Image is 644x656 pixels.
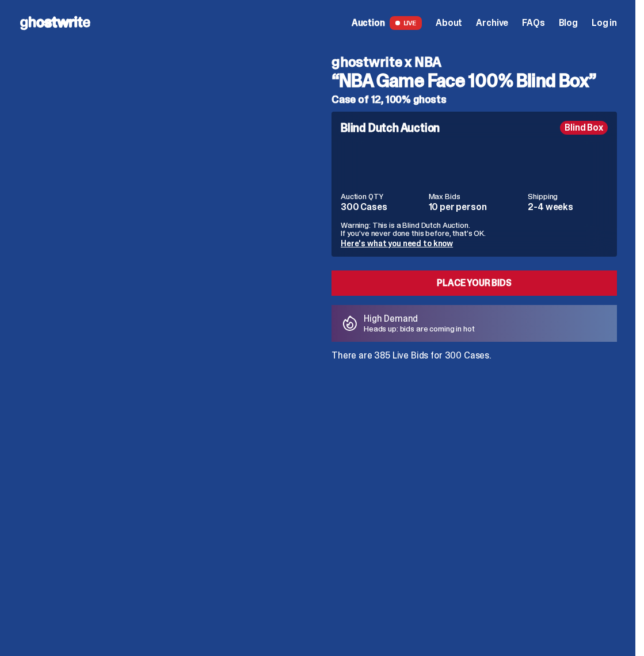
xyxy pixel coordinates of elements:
[592,18,617,28] a: Log in
[390,16,422,30] span: LIVE
[559,18,578,28] a: Blog
[331,71,617,90] h3: “NBA Game Face 100% Blind Box”
[522,18,544,28] a: FAQs
[341,122,440,134] h4: Blind Dutch Auction
[476,18,508,28] a: Archive
[364,314,475,323] p: High Demand
[331,94,617,105] h5: Case of 12, 100% ghosts
[331,270,617,296] a: Place your Bids
[429,192,521,200] dt: Max Bids
[528,192,608,200] dt: Shipping
[341,192,422,200] dt: Auction QTY
[528,203,608,212] dd: 2-4 weeks
[341,221,608,237] p: Warning: This is a Blind Dutch Auction. If you’ve never done this before, that’s OK.
[331,55,617,69] h4: ghostwrite x NBA
[341,238,453,249] a: Here's what you need to know
[560,121,608,135] div: Blind Box
[352,16,422,30] a: Auction LIVE
[331,351,617,360] p: There are 385 Live Bids for 300 Cases.
[364,325,475,333] p: Heads up: bids are coming in hot
[352,18,385,28] span: Auction
[341,203,422,212] dd: 300 Cases
[429,203,521,212] dd: 10 per person
[436,18,462,28] a: About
